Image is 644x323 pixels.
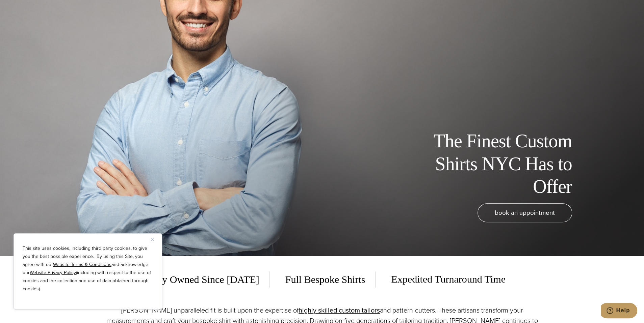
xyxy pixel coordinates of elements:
a: book an appointment [478,203,572,222]
span: Expedited Turnaround Time [381,271,505,288]
iframe: Opens a widget where you can chat to one of our agents [601,303,637,320]
p: This site uses cookies, including third party cookies, to give you the best possible experience. ... [23,244,153,293]
img: Close [151,238,154,241]
button: Close [151,235,159,243]
h1: The Finest Custom Shirts NYC Has to Offer [420,130,572,198]
span: Full Bespoke Shirts [275,271,376,288]
span: Family Owned Since [DATE] [138,271,269,288]
span: book an appointment [495,208,555,217]
a: Website Terms & Conditions [53,261,111,268]
a: Website Privacy Policy [30,269,76,276]
a: highly skilled custom tailors [299,305,380,315]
